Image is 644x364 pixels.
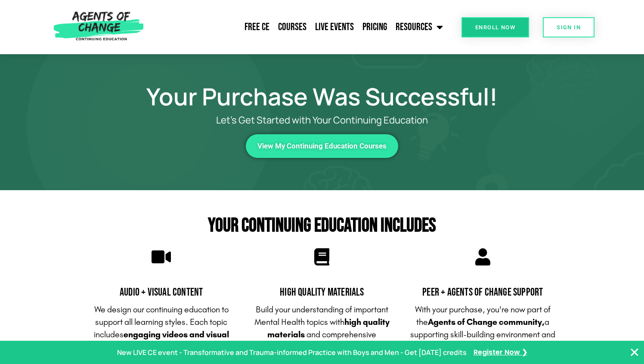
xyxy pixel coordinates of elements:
b: high quality materials [267,317,390,339]
h1: Your Purchase Was Successful! [77,86,567,106]
a: Free CE [240,16,274,38]
button: Close Banner [629,347,640,358]
b: Agents of Change community, [428,317,545,327]
span: SIGN IN [557,25,581,30]
strong: engaging videos and visual slides [90,329,229,352]
a: Pricing [358,16,391,38]
p: New LIVE CE event - Transformative and Trauma-informed Practice with Boys and Men - Get [DATE] cr... [117,346,467,359]
span: High Quality Materials [280,286,364,299]
a: Register Now ❯ [474,346,527,359]
span: Enroll Now [475,25,515,30]
a: Live Events [311,16,358,38]
p: Let’s Get Started with Your Continuing Education [111,115,533,126]
nav: Menu [148,16,447,38]
h2: Your Continuing Education Includes [81,216,563,235]
span: PEER + Agents of Change Support [422,286,543,299]
a: Enroll Now [461,17,529,37]
a: View My Continuing Education Courses [246,134,398,158]
a: Resources [391,16,447,38]
span: Audio + Visual Content [120,286,203,299]
a: Courses [274,16,311,38]
a: SIGN IN [543,17,594,37]
span: View My Continuing Education Courses [257,142,387,150]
